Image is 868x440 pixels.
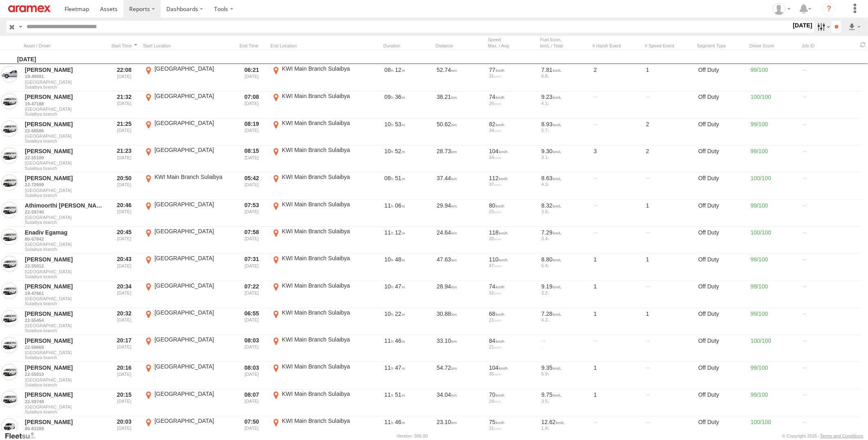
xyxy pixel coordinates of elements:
[749,92,799,118] div: 100/100
[25,296,104,301] span: [GEOGRAPHIC_DATA]
[282,173,359,181] div: KWI Main Branch Sulaibya
[385,283,394,290] span: 10
[489,256,536,263] div: 110
[143,282,233,307] label: Click to View Event Location
[25,66,104,74] a: [PERSON_NAME]
[697,146,746,172] div: Off Duty
[395,256,405,263] span: 48
[697,201,746,226] div: Off Duty
[143,65,233,90] label: Click to View Event Location
[541,310,588,317] div: 7.28
[282,336,359,343] div: KWI Main Branch Sulaibya
[109,65,140,90] div: Entered prior to selected date range
[541,209,588,214] div: 3.6
[385,256,394,263] span: 10
[143,92,233,118] label: Click to View Event Location
[395,229,405,236] span: 12
[154,92,232,100] div: [GEOGRAPHIC_DATA]
[1,418,18,435] a: View Asset in Asset Management
[109,92,140,118] div: Entered prior to selected date range
[236,228,267,253] div: Exited after selected date range
[541,155,588,160] div: 3.1
[541,263,588,268] div: 5.4
[282,146,359,154] div: KWI Main Branch Sulaibya
[236,173,267,199] div: Exited after selected date range
[271,282,360,307] label: Click to View Event Location
[25,399,104,404] a: 22-59749
[154,255,232,262] div: [GEOGRAPHIC_DATA]
[1,202,18,218] a: View Asset in Asset Management
[593,390,642,415] div: 1
[385,364,394,371] span: 11
[25,247,104,252] span: Filter Results to this Group
[1,391,18,407] a: View Asset in Asset Management
[749,119,799,145] div: 99/100
[143,390,233,415] label: Click to View Event Location
[109,255,140,280] div: Entered prior to selected date range
[154,282,232,289] div: [GEOGRAPHIC_DATA]
[236,309,267,334] div: Exited after selected date range
[697,65,746,90] div: Off Duty
[541,101,588,106] div: 4.1
[25,128,104,134] a: 22-68586
[489,128,536,133] div: 34
[154,201,232,208] div: [GEOGRAPHIC_DATA]
[436,363,485,388] div: 54.72
[154,336,232,343] div: [GEOGRAPHIC_DATA]
[25,337,104,344] a: [PERSON_NAME]
[395,148,405,154] span: 52
[143,228,233,253] label: Click to View Event Location
[25,147,104,155] a: [PERSON_NAME]
[25,202,104,209] a: Athimoorthi [PERSON_NAME]
[395,175,405,181] span: 51
[154,173,232,181] div: KWI Main Branch Sulaibya
[1,229,18,245] a: View Asset in Asset Management
[436,255,485,280] div: 47.63
[25,426,104,431] a: 80-83289
[154,390,232,398] div: [GEOGRAPHIC_DATA]
[25,193,104,198] span: Filter Results to this Group
[109,201,140,226] div: Entered prior to selected date range
[109,309,140,334] div: Entered prior to selected date range
[25,371,104,377] a: 22-55010
[749,173,799,199] div: 100/100
[282,119,359,127] div: KWI Main Branch Sulaibya
[154,228,232,235] div: [GEOGRAPHIC_DATA]
[109,146,140,172] div: Entered prior to selected date range
[436,390,485,415] div: 34.04
[236,146,267,172] div: Exited after selected date range
[541,128,588,133] div: 5.7
[489,263,536,268] div: 47
[1,174,18,191] a: View Asset in Asset Management
[436,336,485,361] div: 33.10
[25,310,104,317] a: [PERSON_NAME]
[749,228,799,253] div: 100/100
[236,119,267,145] div: Exited after selected date range
[25,344,104,350] a: 22-59668
[749,65,799,90] div: 99/100
[395,310,405,317] span: 22
[541,121,588,128] div: 8.93
[436,201,485,226] div: 29.94
[25,174,104,182] a: [PERSON_NAME]
[645,65,694,90] div: 1
[385,229,394,236] span: 11
[271,173,360,199] label: Click to View Event Location
[395,364,405,371] span: 47
[236,390,267,415] div: Exited after selected date range
[749,309,799,334] div: 99/100
[697,336,746,361] div: Off Duty
[385,175,394,181] span: 08
[749,255,799,280] div: 99/100
[25,74,104,79] a: 19-49591
[25,355,104,360] span: Filter Results to this Group
[236,92,267,118] div: Exited after selected date range
[541,66,588,74] div: 7.81
[25,93,104,101] a: [PERSON_NAME]
[271,363,360,388] label: Click to View Event Location
[489,202,536,209] div: 80
[4,432,42,440] a: Visit our Website
[489,364,536,371] div: 104
[271,228,360,253] label: Click to View Event Location
[236,43,267,49] div: Click to Sort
